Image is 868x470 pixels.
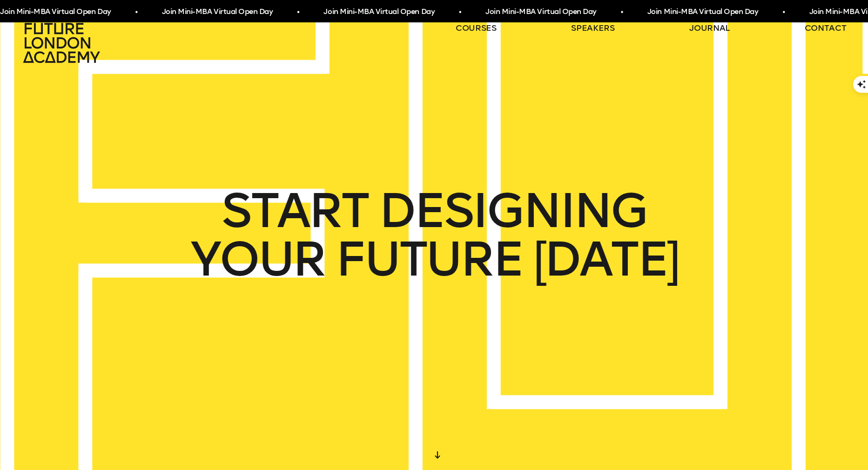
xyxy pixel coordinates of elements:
a: courses [456,22,497,34]
span: DESIGNING [378,187,646,235]
span: START [221,187,368,235]
a: speakers [571,22,614,34]
span: [DATE] [533,235,678,283]
span: • [782,4,785,21]
span: FUTURE [335,235,522,283]
a: journal [689,22,730,34]
span: • [459,4,461,21]
span: • [297,4,299,21]
a: contact [805,22,847,34]
span: • [135,4,137,21]
span: YOUR [190,235,324,283]
span: • [620,4,623,21]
